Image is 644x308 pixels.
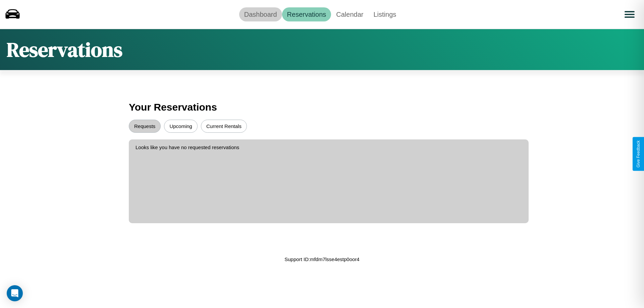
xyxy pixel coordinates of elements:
[282,7,331,21] a: Reservations
[129,98,515,116] h3: Your Reservations
[164,120,198,133] button: Upcoming
[636,140,641,168] div: Give Feedback
[620,5,639,24] button: Open menu
[129,120,161,133] button: Requests
[136,143,522,152] p: Looks like you have no requested reservations
[201,120,247,133] button: Current Rentals
[284,255,359,264] p: Support ID: mfdm7lsse4estp0oor4
[368,7,401,21] a: Listings
[7,36,122,63] h1: Reservations
[239,7,282,21] a: Dashboard
[331,7,368,21] a: Calendar
[7,285,23,301] div: Open Intercom Messenger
